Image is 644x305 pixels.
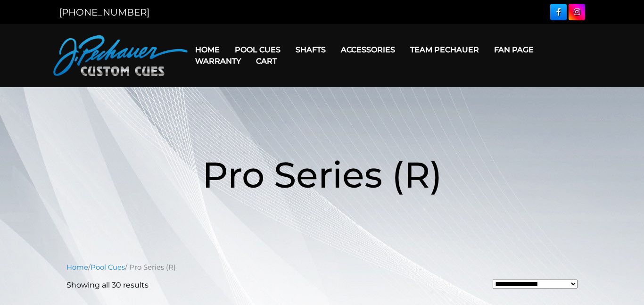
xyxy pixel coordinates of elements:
select: Shop order [493,280,578,289]
a: Pool Cues [227,38,288,62]
a: Pool Cues [91,263,125,272]
a: Home [188,38,227,62]
nav: Breadcrumb [66,262,578,272]
a: Shafts [288,38,333,62]
a: Warranty [188,49,248,73]
a: Cart [248,49,284,73]
p: Showing all 30 results [66,280,149,291]
a: Team Pechauer [403,38,487,62]
a: Fan Page [487,38,541,62]
a: [PHONE_NUMBER] [59,7,149,18]
a: Home [66,263,88,272]
a: Accessories [333,38,403,62]
img: Pechauer Custom Cues [53,35,188,76]
span: Pro Series (R) [202,153,442,197]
